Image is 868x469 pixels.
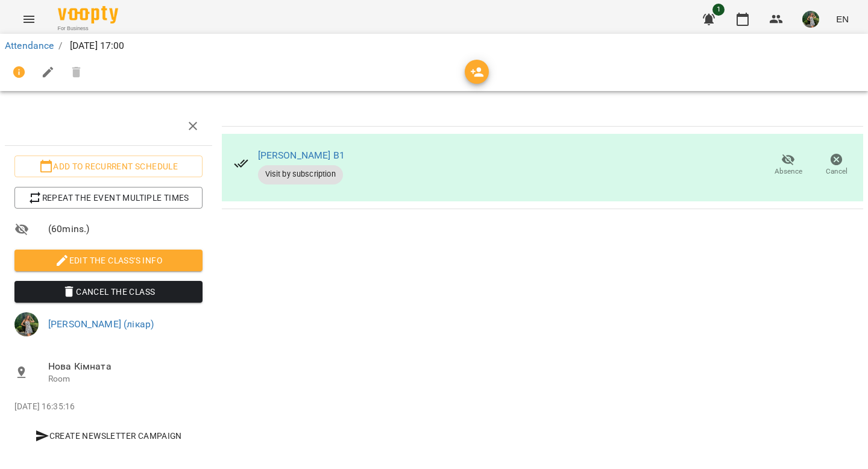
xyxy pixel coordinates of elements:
[68,39,125,53] p: [DATE] 17:00
[14,425,203,447] button: Create Newsletter Campaign
[48,318,154,330] a: [PERSON_NAME] (лікар)
[813,148,861,182] button: Cancel
[14,401,203,413] p: [DATE] 16:35:16
[831,8,854,30] button: EN
[5,39,863,53] nav: breadcrumb
[14,187,203,209] button: Repeat the event multiple times
[775,166,802,177] span: Absence
[48,222,203,236] span: ( 60 mins. )
[14,156,203,177] button: Add to recurrent schedule
[24,190,193,205] span: Repeat the event multiple times
[836,13,849,25] span: EN
[258,169,343,180] span: Visit by subscription
[48,373,203,385] p: Room
[14,281,203,303] button: Cancel the class
[14,250,203,271] button: Edit the class's Info
[24,253,193,268] span: Edit the class's Info
[712,4,725,16] span: 1
[58,39,62,53] li: /
[58,25,118,33] span: For Business
[5,40,54,51] a: Attendance
[48,359,203,374] span: Нова Кімната
[24,285,193,299] span: Cancel the class
[24,159,193,174] span: Add to recurrent schedule
[802,11,819,28] img: 37cdd469de536bb36379b41cc723a055.jpg
[19,429,198,443] span: Create Newsletter Campaign
[14,5,43,34] button: Menu
[58,6,118,24] img: Voopty Logo
[826,166,848,177] span: Cancel
[764,148,813,182] button: Absence
[14,312,39,336] img: 37cdd469de536bb36379b41cc723a055.jpg
[258,150,345,161] a: [PERSON_NAME] В1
